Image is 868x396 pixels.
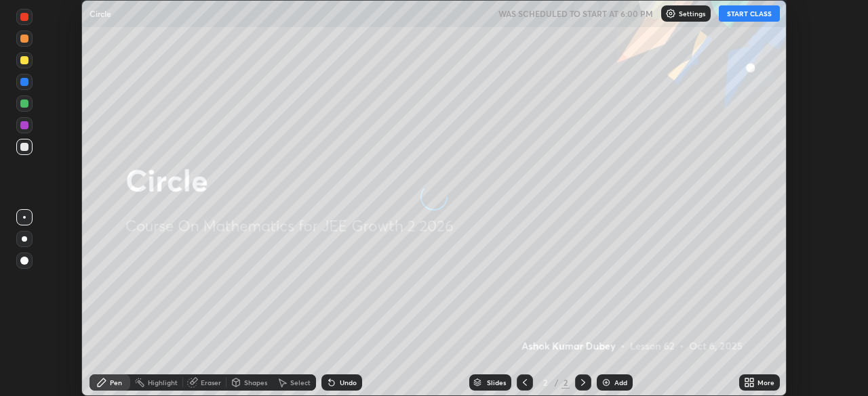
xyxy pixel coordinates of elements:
div: 2 [538,378,552,387]
div: Shapes [244,379,267,386]
img: add-slide-button [601,377,612,388]
button: START CLASS [719,5,780,22]
div: Pen [110,379,122,386]
div: / [555,378,559,387]
div: Select [290,379,311,386]
div: More [757,379,774,386]
div: Add [614,379,627,386]
p: Circle [90,8,111,19]
img: class-settings-icons [665,8,676,19]
div: 2 [561,376,570,389]
div: Slides [487,379,506,386]
h5: WAS SCHEDULED TO START AT 6:00 PM [498,7,653,20]
p: Settings [679,10,705,17]
div: Highlight [148,379,178,386]
div: Eraser [201,379,221,386]
div: Undo [340,379,357,386]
